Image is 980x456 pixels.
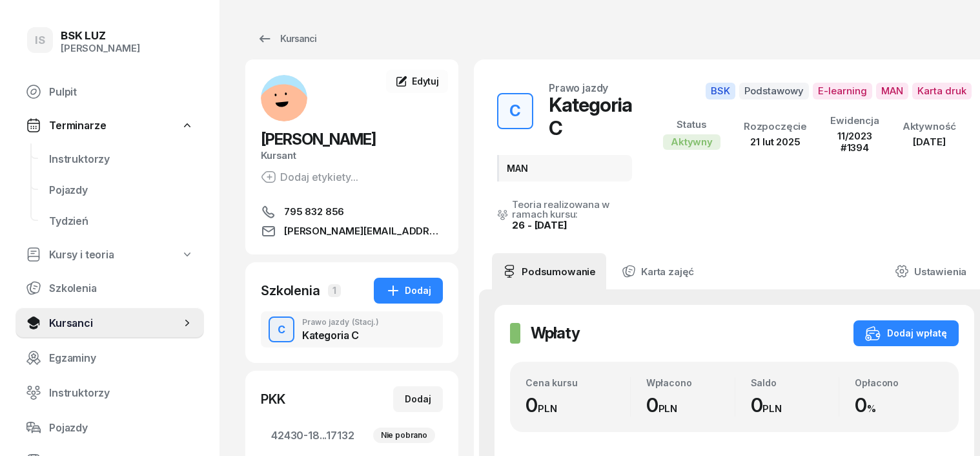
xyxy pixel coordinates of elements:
div: Saldo [751,377,839,388]
button: Dodaj [374,278,443,304]
span: Instruktorzy [49,153,194,165]
a: Ustawienia [884,253,977,289]
div: [DATE] [903,136,957,148]
span: Egzaminy [49,352,194,364]
div: Teoria realizowana w ramach kursu: [512,200,632,219]
span: Podstawowy [739,83,809,99]
div: Wpłacono [646,377,735,388]
div: 0 [526,393,630,417]
small: % [867,402,876,415]
button: Dodaj [393,386,443,412]
span: [PERSON_NAME] [261,130,376,149]
div: Kursanci [257,31,316,47]
div: Rozpoczęcie [744,121,807,132]
a: Kursanci [245,26,328,52]
span: E-learning [813,83,872,99]
div: Kursant [261,150,443,161]
div: PKK [261,390,285,408]
button: C [497,93,533,129]
a: Szkolenia [15,273,204,304]
div: Status [663,119,720,130]
a: Terminarze [15,111,204,140]
span: Tydzień [49,215,194,227]
span: 11/2023 #1394 [837,130,872,154]
div: C [504,98,526,124]
a: Pojazdy [15,412,204,443]
div: Cena kursu [526,377,630,388]
span: Karta druk [912,83,972,99]
button: CPrawo jazdy(Stacj.)Kategoria C [261,311,443,347]
span: Kursy i teoria [49,249,114,261]
a: Pulpit [15,76,204,107]
a: Edytuj [386,70,448,93]
button: Dodaj etykiety... [261,169,358,185]
span: [PERSON_NAME][EMAIL_ADDRESS][DOMAIN_NAME] [284,223,443,239]
h2: Wpłaty [531,323,580,344]
div: Opłacono [855,377,943,388]
div: Prawo jazdy [302,318,379,326]
span: IS [35,35,45,46]
div: Kategoria C [549,93,632,140]
div: [PERSON_NAME] [61,43,140,54]
span: Pulpit [49,86,194,98]
button: BSKPodstawowyE-learningMANKarta druk [706,83,972,99]
span: MAN [876,83,908,99]
div: Aktywność [903,121,957,132]
a: Tydzień [39,205,204,236]
span: Terminarze [49,119,106,132]
span: Pojazdy [49,422,194,434]
div: 0 [646,393,735,417]
div: Dodaj wpłatę [865,326,947,341]
div: Prawo jazdy [549,83,608,93]
a: 26 - [DATE] [512,219,567,231]
div: Kategoria C [302,330,379,340]
span: 21 lut 2025 [750,136,800,148]
span: Edytuj [412,76,439,87]
div: Nie pobrano [373,428,435,443]
small: PLN [538,402,557,415]
span: Instruktorzy [49,387,194,399]
div: BSK LUZ [61,30,140,41]
span: 795 832 856 [284,204,344,220]
div: Dodaj [405,391,431,407]
div: 0 [855,393,943,417]
a: 42430-18...17132Nie pobrano [261,420,443,451]
span: Pojazdy [49,184,194,196]
a: 795 832 856 [261,204,443,220]
a: Instruktorzy [15,377,204,408]
small: PLN [762,402,782,415]
span: 42430-18...17132 [271,430,433,442]
small: PLN [658,402,678,415]
span: Szkolenia [49,282,194,295]
span: Kursanci [49,317,181,329]
div: C [272,321,291,338]
span: (Stacj.) [352,318,379,326]
div: Szkolenia [261,282,320,300]
button: C [269,316,294,342]
a: [PERSON_NAME][EMAIL_ADDRESS][DOMAIN_NAME] [261,223,443,239]
a: Karta zajęć [611,253,704,289]
button: Dodaj wpłatę [853,320,959,346]
div: Ewidencja [830,115,879,127]
div: Dodaj [385,283,431,298]
span: BSK [706,83,735,99]
div: Aktywny [663,134,720,150]
a: Instruktorzy [39,143,204,174]
span: 1 [328,284,341,297]
a: Kursanci [15,307,204,338]
div: MAN [497,155,632,181]
a: Pojazdy [39,174,204,205]
a: Podsumowanie [492,253,606,289]
div: 0 [751,393,839,417]
a: Egzaminy [15,342,204,373]
a: Kursy i teoria [15,240,204,269]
